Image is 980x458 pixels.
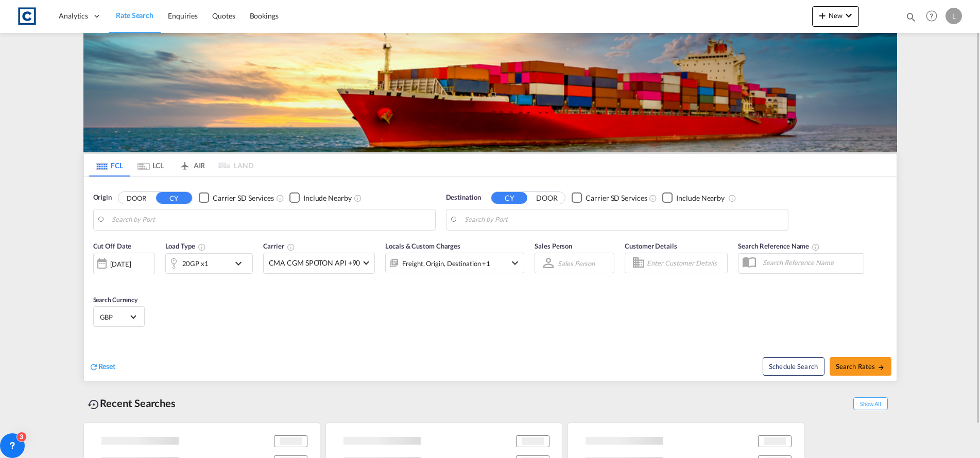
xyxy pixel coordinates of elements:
[98,362,116,371] span: Reset
[625,242,677,250] span: Customer Details
[945,8,962,24] div: L
[509,257,521,269] md-icon: icon-chevron-down
[15,5,39,28] img: 1fdb9190129311efbfaf67cbb4249bed.jpeg
[572,192,647,203] md-checkbox: Checkbox No Ink
[586,193,647,203] div: Carrier SD Services
[116,11,153,20] span: Rate Search
[812,6,859,27] button: icon-plus 400-fgNewicon-chevron-down
[89,362,98,372] md-icon: icon-refresh
[89,361,116,373] div: icon-refreshReset
[647,255,724,271] input: Enter Customer Details
[905,11,917,23] md-icon: icon-magnify
[212,11,235,20] span: Quotes
[816,9,829,22] md-icon: icon-plus 400-fg
[182,256,209,271] div: 20GP x1
[179,160,191,167] md-icon: icon-airplane
[529,192,565,204] button: DOOR
[93,296,138,304] span: Search Currency
[676,193,725,203] div: Include Nearby
[168,11,198,20] span: Enquiries
[232,257,250,270] md-icon: icon-chevron-down
[88,398,100,411] md-icon: icon-backup-restore
[112,212,430,227] input: Search by Port
[84,177,897,381] div: Origin DOOR CY Checkbox No InkUnchecked: Search for CY (Container Yard) services for all selected...
[250,11,279,20] span: Bookings
[156,192,192,204] button: CY
[491,192,527,204] button: CY
[93,192,112,203] span: Origin
[83,392,180,415] div: Recent Searches
[289,192,352,203] md-checkbox: Checkbox No Ink
[738,242,820,250] span: Search Reference Name
[812,243,820,251] md-icon: Your search will be saved by the below given name
[198,243,206,251] md-icon: icon-information-outline
[89,154,130,177] md-tab-item: FCL
[446,192,481,203] span: Destination
[59,11,88,21] span: Analytics
[100,312,129,322] span: GBP
[93,253,155,274] div: [DATE]
[465,212,783,227] input: Search by Port
[816,11,855,20] span: New
[263,242,295,250] span: Carrier
[385,242,460,250] span: Locals & Custom Charges
[923,7,940,25] span: Help
[836,362,885,371] span: Search Rates
[830,357,891,376] button: Search Ratesicon-arrow-right
[130,154,171,177] md-tab-item: LCL
[853,397,887,410] span: Show All
[923,7,945,26] div: Help
[728,194,736,202] md-icon: Unchecked: Ignores neighbouring ports when fetching rates.Checked : Includes neighbouring ports w...
[662,192,725,203] md-checkbox: Checkbox No Ink
[878,364,885,371] md-icon: icon-arrow-right
[118,192,154,204] button: DOOR
[758,255,864,270] input: Search Reference Name
[287,243,295,251] md-icon: The selected Trucker/Carrierwill be displayed in the rate results If the rates are from another f...
[93,273,101,287] md-datepicker: Select
[93,242,132,250] span: Cut Off Date
[649,194,657,202] md-icon: Unchecked: Search for CY (Container Yard) services for all selected carriers.Checked : Search for...
[385,253,524,273] div: Freight Origin Destination Factory Stuffingicon-chevron-down
[171,154,213,177] md-tab-item: AIR
[276,194,284,202] md-icon: Unchecked: Search for CY (Container Yard) services for all selected carriers.Checked : Search for...
[905,11,917,27] div: icon-magnify
[269,258,360,268] span: CMA CGM SPOTON API +90
[110,259,131,269] div: [DATE]
[89,154,254,177] md-pagination-wrapper: Use the left and right arrow keys to navigate between tabs
[557,256,596,271] md-select: Sales Person
[165,253,253,274] div: 20GP x1icon-chevron-down
[402,256,490,271] div: Freight Origin Destination Factory Stuffing
[83,33,897,152] img: LCL+%26+FCL+BACKGROUND.png
[99,309,139,324] md-select: Select Currency: £ GBPUnited Kingdom Pound
[165,242,206,250] span: Load Type
[763,357,824,376] button: Note: By default Schedule search will only considerorigin ports, destination ports and cut off da...
[535,242,572,250] span: Sales Person
[213,193,274,203] div: Carrier SD Services
[199,192,274,203] md-checkbox: Checkbox No Ink
[303,193,352,203] div: Include Nearby
[354,194,362,202] md-icon: Unchecked: Ignores neighbouring ports when fetching rates.Checked : Includes neighbouring ports w...
[843,9,855,22] md-icon: icon-chevron-down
